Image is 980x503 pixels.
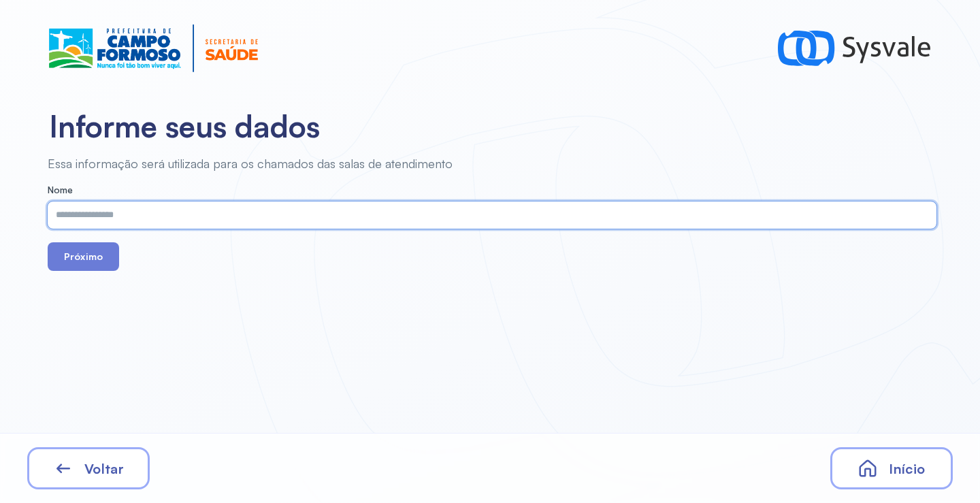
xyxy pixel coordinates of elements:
[889,460,925,477] span: Início
[49,25,258,72] img: Logotipo do estabelecimento
[84,460,124,477] span: Voltar
[48,156,977,172] div: Essa informação será utilizada para os chamados das salas de atendimento
[48,242,119,271] button: Próximo
[778,25,931,72] img: logo-sysvale.svg
[49,108,931,145] h2: Informe seus dados
[48,184,73,195] span: Nome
